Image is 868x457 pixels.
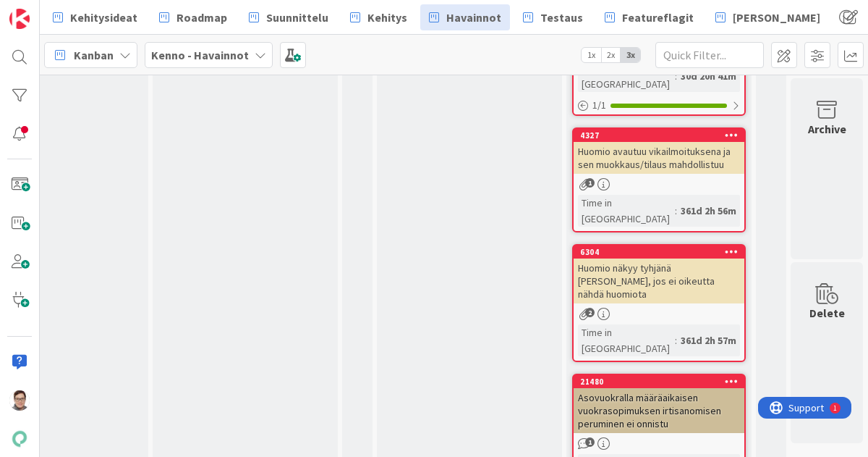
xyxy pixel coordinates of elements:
[808,120,846,138] div: Archive
[574,129,744,174] div: 4327Huomio avautuu vikailmoituksena ja sen muokkaus/tilaus mahdollistuu
[585,437,595,447] span: 1
[574,259,744,303] div: Huomio näkyy tyhjänä [PERSON_NAME], jos ei oikeutta nähdä huomiota
[9,390,30,411] img: SM
[70,9,137,26] span: Kehitysideat
[622,9,694,26] span: Featureflagit
[44,4,146,30] a: Kehitysideat
[677,332,740,348] div: 361d 2h 57m
[675,332,677,348] span: :
[266,9,328,26] span: Suunnittelu
[74,46,114,64] span: Kanban
[574,246,744,303] div: 6304Huomio näkyy tyhjänä [PERSON_NAME], jos ei oikeutta nähdä huomiota
[574,129,744,142] div: 4327
[572,244,746,362] a: 6304Huomio näkyy tyhjänä [PERSON_NAME], jos ei oikeutta nähdä huomiotaTime in [GEOGRAPHIC_DATA]:3...
[675,203,677,219] span: :
[446,9,501,26] span: Havainnot
[574,246,744,259] div: 6304
[574,142,744,174] div: Huomio avautuu vikailmoituksena ja sen muokkaus/tilaus mahdollistuu
[733,9,820,26] span: [PERSON_NAME]
[580,130,744,141] div: 4327
[150,4,236,30] a: Roadmap
[655,42,764,68] input: Quick Filter...
[574,388,744,433] div: Asovuokralla määräaikaisen vuokrasopimuksen irtisanomisen peruminen ei onnistu
[9,9,30,29] img: Visit kanbanzone.com
[151,48,249,62] b: Kenno - Havainnot
[572,127,746,232] a: 4327Huomio avautuu vikailmoituksena ja sen muokkaus/tilaus mahdollistuuTime in [GEOGRAPHIC_DATA]:...
[585,308,595,317] span: 2
[578,324,675,356] div: Time in [GEOGRAPHIC_DATA]
[675,68,677,84] span: :
[596,4,702,30] a: Featureflagit
[240,4,337,30] a: Suunnittelu
[809,304,845,322] div: Delete
[578,60,675,92] div: Time in [GEOGRAPHIC_DATA]
[574,375,744,388] div: 21480
[367,9,407,26] span: Kehitys
[176,9,227,26] span: Roadmap
[75,6,79,17] div: 1
[580,377,744,387] div: 21480
[677,68,740,84] div: 30d 20h 41m
[574,375,744,433] div: 21480Asovuokralla määräaikaisen vuokrasopimuksen irtisanomisen peruminen ei onnistu
[9,429,30,449] img: avatar
[677,203,740,219] div: 361d 2h 56m
[707,4,829,30] a: [PERSON_NAME]
[30,2,66,20] span: Support
[420,4,510,30] a: Havainnot
[580,247,744,257] div: 6304
[540,9,583,26] span: Testaus
[601,48,621,62] span: 2x
[621,48,640,62] span: 3x
[578,195,675,227] div: Time in [GEOGRAPHIC_DATA]
[574,96,744,114] div: 1/1
[585,178,595,188] span: 1
[514,4,592,30] a: Testaus
[592,98,606,113] span: 1 / 1
[341,4,416,30] a: Kehitys
[582,48,601,62] span: 1x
